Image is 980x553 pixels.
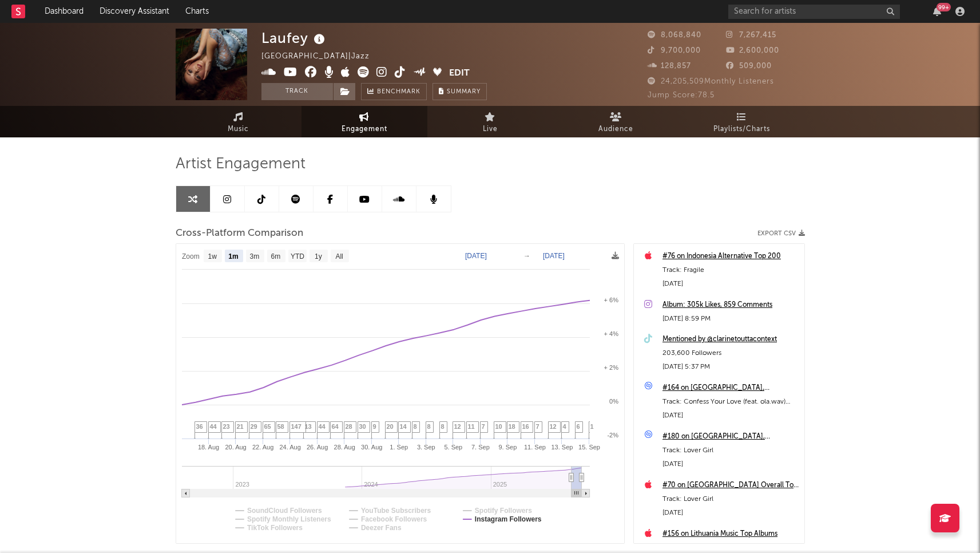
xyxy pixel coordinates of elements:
a: Playlists/Charts [679,106,805,137]
div: Track: Fragile [662,263,799,277]
text: 22. Aug [252,444,273,451]
a: Audience [553,106,679,137]
a: #164 on [GEOGRAPHIC_DATA], [GEOGRAPHIC_DATA] [662,381,799,395]
div: [DATE] 5:37 PM [662,360,799,374]
div: [DATE] [662,506,799,520]
text: 18. Aug [197,444,219,451]
text: 28. Aug [334,444,355,451]
span: Benchmark [377,85,420,99]
text: 6m [271,252,280,260]
text: Spotify Monthly Listeners [247,515,331,523]
span: 7 [536,423,539,430]
span: 21 [237,423,244,430]
div: Track: Lover Girl [662,492,799,506]
span: 8 [427,423,431,430]
span: 6 [577,423,580,430]
div: 99 + [937,3,951,11]
text: + 4% [604,330,618,337]
span: 18 [509,423,515,430]
span: 14 [400,423,407,430]
text: [DATE] [465,252,487,260]
span: Audience [598,123,633,136]
text: Spotify Followers [474,507,531,515]
span: 44 [210,423,217,430]
span: 65 [264,423,271,430]
text: + 6% [604,297,618,303]
text: SoundCloud Followers [247,507,322,515]
text: 1. Sep [390,444,408,451]
text: 1y [315,252,322,260]
div: [DATE] [662,457,799,471]
text: 30. Aug [361,444,382,451]
span: 16 [522,423,529,430]
div: [DATE] [662,277,799,291]
text: 13. Sep [551,444,573,451]
text: Zoom [182,252,200,260]
text: 3m [249,252,259,260]
text: 11. Sep [523,444,545,451]
a: #70 on [GEOGRAPHIC_DATA] Overall Top 200 [662,479,799,492]
text: 15. Sep [578,444,600,451]
text: → [523,252,530,260]
span: 12 [550,423,557,430]
text: 24. Aug [279,444,300,451]
text: 1w [208,252,217,260]
div: Track: Confess Your Love (feat. ola.wav) [Jiandro Remix] [662,395,799,409]
button: Export CSV [757,230,805,237]
span: 9,700,000 [648,47,701,54]
div: #76 on Indonesia Alternative Top 200 [662,250,799,263]
text: 7. Sep [471,444,489,451]
a: Mentioned by @clarinetouttacontext [662,333,799,346]
span: 1 [590,423,594,430]
a: Benchmark [361,83,427,100]
span: 58 [277,423,284,430]
text: 26. Aug [307,444,328,451]
span: 13 [305,423,312,430]
span: 10 [495,423,502,430]
text: TikTok Followers [247,524,303,532]
span: 30 [359,423,366,430]
span: 24,205,509 Monthly Listeners [648,78,774,85]
text: 5. Sep [444,444,462,451]
text: 20. Aug [225,444,246,451]
span: Artist Engagement [176,157,305,171]
span: 44 [319,423,326,430]
div: Laufey [261,29,328,48]
text: 0% [609,398,618,405]
span: Cross-Platform Comparison [176,227,303,240]
span: 8,068,840 [648,31,701,39]
button: Summary [433,83,487,100]
span: 509,000 [726,62,772,70]
text: [DATE] [543,252,565,260]
span: 29 [251,423,257,430]
span: 36 [196,423,203,430]
div: Track: Lover Girl [662,444,799,457]
a: Engagement [301,106,427,137]
text: YTD [290,252,304,260]
span: Playlists/Charts [713,123,770,136]
span: 12 [454,423,461,430]
span: 23 [223,423,230,430]
text: 1m [228,252,238,260]
button: Track [261,83,333,100]
a: Album: 305k Likes, 859 Comments [662,298,799,312]
text: -2% [607,432,618,439]
span: Summary [447,89,481,95]
text: Deezer Fans [360,524,401,532]
span: 28 [346,423,352,430]
div: [DATE] [662,409,799,422]
span: Music [228,123,249,136]
span: Jump Score: 78.5 [648,92,715,99]
div: [DATE] 8:59 PM [662,312,799,326]
span: 20 [387,423,394,430]
span: 11 [468,423,475,430]
a: #180 on [GEOGRAPHIC_DATA], [GEOGRAPHIC_DATA] [662,430,799,444]
span: 64 [332,423,339,430]
div: [GEOGRAPHIC_DATA] | Jazz [261,50,383,64]
text: Facebook Followers [360,515,427,523]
